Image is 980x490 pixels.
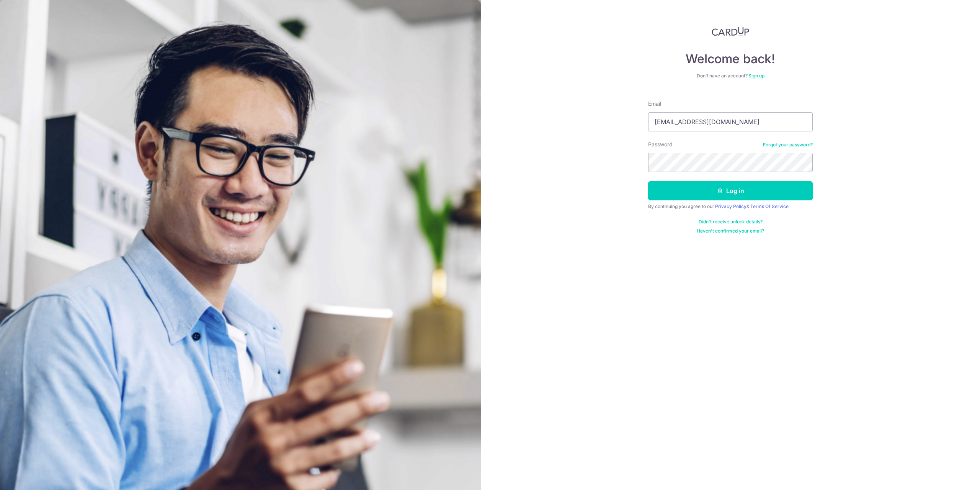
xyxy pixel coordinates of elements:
[648,181,813,200] button: Log in
[648,51,813,67] h4: Welcome back!
[648,73,813,79] div: Don’t have an account?
[750,203,789,209] a: Terms Of Service
[712,27,749,36] img: CardUp Logo
[748,73,764,79] a: Sign up
[697,228,764,234] a: Haven't confirmed your email?
[648,203,813,210] div: By continuing you agree to our &
[648,100,661,108] label: Email
[648,141,673,148] label: Password
[699,219,763,225] a: Didn't receive unlock details?
[763,142,813,148] a: Forgot your password?
[648,112,813,131] input: Enter your Email
[715,203,746,209] a: Privacy Policy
